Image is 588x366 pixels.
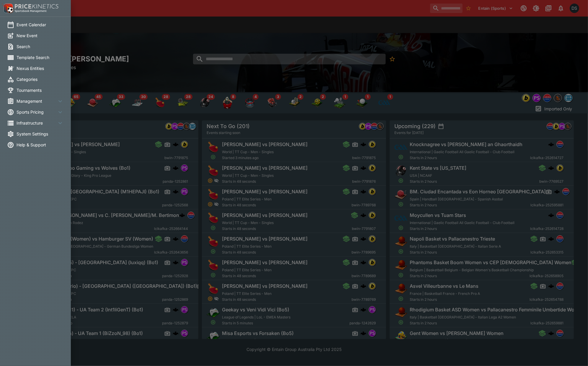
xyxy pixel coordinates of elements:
img: PriceKinetics Logo [2,2,14,14]
span: Template Search [17,54,64,61]
span: Help & Support [17,142,64,148]
span: New Event [17,32,64,39]
span: Search [17,43,64,50]
img: PriceKinetics [15,4,58,9]
span: Sports Pricing [17,109,57,115]
span: Categories [17,76,64,82]
span: System Settings [17,131,64,137]
span: Infrastructure [17,120,57,126]
img: Sportsbook Management [15,10,47,12]
span: Tournaments [17,87,64,93]
span: Management [17,98,57,104]
span: Event Calendar [17,22,64,28]
span: Nexus Entities [17,65,64,71]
